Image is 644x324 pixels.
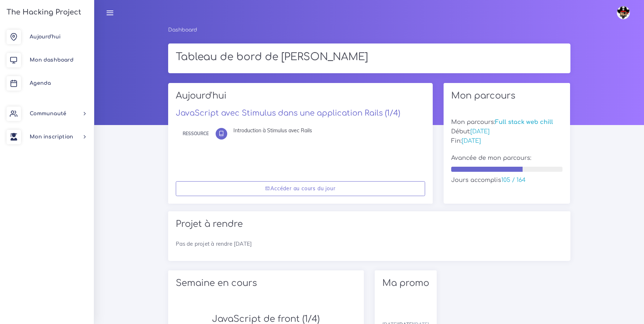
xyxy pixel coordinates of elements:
[30,111,66,116] span: Communauté
[462,138,481,144] span: [DATE]
[495,119,553,125] span: Full stack web chill
[176,219,563,229] h2: Projet à rendre
[451,128,563,135] h5: Début:
[470,128,490,135] span: [DATE]
[176,51,563,63] h1: Tableau de bord de [PERSON_NAME]
[176,91,425,106] h2: Aujourd'hui
[176,278,356,288] h2: Semaine en cours
[30,80,51,86] span: Agenda
[176,240,563,248] p: Pas de projet à rendre [DATE]
[451,138,563,145] h5: Fin:
[176,181,425,196] a: Accéder au cours du jour
[4,8,81,16] h3: The Hacking Project
[451,155,563,162] h5: Avancée de mon parcours:
[30,34,61,40] span: Aujourd'hui
[451,91,563,101] h2: Mon parcours
[501,177,525,183] span: 105 / 164
[451,177,563,184] h5: Jours accomplis
[30,134,73,140] span: Mon inscription
[382,278,429,288] h2: Ma promo
[30,57,74,63] span: Mon dashboard
[233,128,420,133] div: Introduction à Stimulus avec Rails
[451,119,563,126] h5: Mon parcours:
[617,6,630,19] img: avatar
[176,109,400,117] a: JavaScript avec Stimulus dans une application Rails (1/4)
[168,27,197,33] a: Dashboard
[183,130,209,138] div: Ressource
